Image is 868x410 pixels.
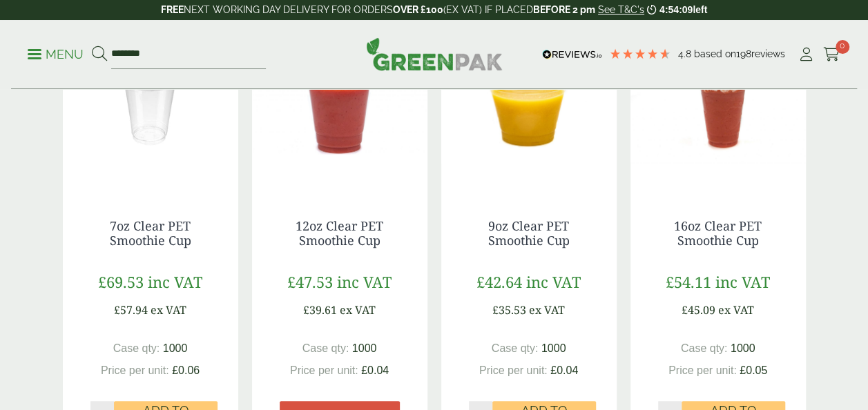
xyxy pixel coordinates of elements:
span: £35.53 [492,302,526,318]
span: £69.53 [98,271,144,292]
div: 4.79 Stars [609,48,671,60]
span: £42.64 [476,271,522,292]
span: £0.04 [550,364,578,376]
span: Case qty: [302,342,349,354]
span: Price per unit: [101,364,169,376]
span: Price per unit: [668,364,737,376]
span: £39.61 [303,302,337,318]
span: inc VAT [148,271,202,292]
img: 12oz PET Smoothie Cup with Raspberry Smoothie no lid [252,19,427,191]
i: My Account [798,48,815,61]
span: 1000 [163,342,188,354]
span: 1000 [731,342,755,354]
a: 0 [823,44,840,65]
span: Case qty: [492,342,539,354]
img: 7oz Clear PET Smoothie Cup[13142] [63,19,238,191]
span: 1000 [541,342,566,354]
span: ex VAT [340,302,376,318]
span: £47.53 [287,271,333,292]
span: Based on [694,48,736,59]
strong: BEFORE 2 pm [533,4,595,15]
img: 9oz pet clear smoothie cup [441,19,617,191]
span: £45.09 [682,302,715,318]
span: inc VAT [337,271,392,292]
span: £0.06 [172,364,200,376]
img: REVIEWS.io [542,50,602,59]
span: inc VAT [715,271,770,292]
span: ex VAT [529,302,565,318]
span: left [693,4,707,15]
strong: FREE [161,4,184,15]
span: Price per unit: [479,364,548,376]
span: Price per unit: [290,364,358,376]
a: 9oz Clear PET Smoothie Cup [488,217,570,249]
span: £0.04 [361,364,389,376]
span: £57.94 [114,302,148,318]
i: Cart [823,48,840,61]
img: GreenPak Supplies [366,37,503,70]
span: £0.05 [740,364,767,376]
span: ex VAT [151,302,186,318]
span: 198 [736,48,751,59]
p: Menu [28,46,84,63]
span: reviews [751,48,785,59]
span: 4.8 [678,48,694,59]
a: Menu [28,46,84,60]
a: See T&C's [598,4,644,15]
span: 1000 [352,342,377,354]
a: 16oz Clear PET Smoothie Cup [674,217,762,249]
span: Case qty: [681,342,728,354]
span: ex VAT [718,302,754,318]
a: 12oz Clear PET Smoothie Cup [296,217,383,249]
strong: OVER £100 [393,4,443,15]
span: £54.11 [666,271,711,292]
span: 0 [836,40,849,54]
a: 7oz Clear PET Smoothie Cup [110,217,191,249]
span: inc VAT [526,271,581,292]
span: 4:54:09 [659,4,693,15]
img: 16oz PET Smoothie Cup with Strawberry Milkshake and cream [630,19,806,191]
span: Case qty: [113,342,160,354]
